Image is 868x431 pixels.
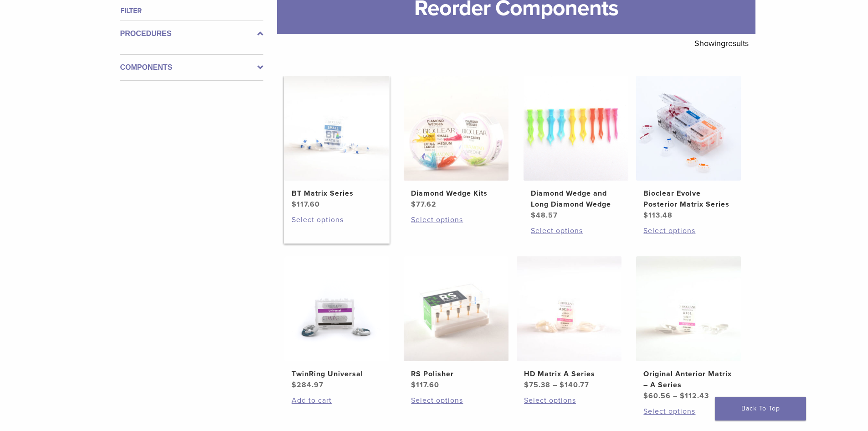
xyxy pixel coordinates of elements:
[524,76,628,181] img: Diamond Wedge and Long Diamond Wedge
[403,76,509,210] a: Diamond Wedge KitsDiamond Wedge Kits $77.62
[643,188,734,210] h2: Bioclear Evolve Posterior Matrix Series
[524,380,550,389] bdi: 75.38
[524,369,614,379] h2: HD Matrix A Series
[531,211,558,220] bdi: 48.57
[643,211,648,220] span: $
[531,188,621,210] h2: Diamond Wedge and Long Diamond Wedge
[411,395,501,406] a: Select options for “RS Polisher”
[404,76,508,181] img: Diamond Wedge Kits
[517,256,621,361] img: HD Matrix A Series
[292,188,382,199] h2: BT Matrix Series
[411,369,501,379] h2: RS Polisher
[284,256,390,390] a: TwinRing UniversalTwinRing Universal $284.97
[643,391,671,400] bdi: 60.56
[120,28,263,39] label: Procedures
[680,391,709,400] bdi: 112.43
[694,34,749,53] p: Showing results
[531,225,621,236] a: Select options for “Diamond Wedge and Long Diamond Wedge”
[715,397,806,421] a: Back To Top
[411,380,439,389] bdi: 117.60
[673,391,678,400] span: –
[636,256,742,401] a: Original Anterior Matrix - A SeriesOriginal Anterior Matrix – A Series
[292,380,297,389] span: $
[643,406,734,417] a: Select options for “Original Anterior Matrix - A Series”
[403,256,509,390] a: RS PolisherRS Polisher $117.60
[636,256,741,361] img: Original Anterior Matrix - A Series
[411,200,437,209] bdi: 77.62
[524,395,614,406] a: Select options for “HD Matrix A Series”
[636,76,741,181] img: Bioclear Evolve Posterior Matrix Series
[292,214,382,225] a: Select options for “BT Matrix Series”
[292,369,382,379] h2: TwinRing Universal
[284,76,390,210] a: BT Matrix SeriesBT Matrix Series $117.60
[636,76,742,221] a: Bioclear Evolve Posterior Matrix SeriesBioclear Evolve Posterior Matrix Series $113.48
[553,380,557,389] span: –
[120,5,263,16] h4: Filter
[404,256,508,361] img: RS Polisher
[560,380,565,389] span: $
[292,380,324,389] bdi: 284.97
[643,369,734,390] h2: Original Anterior Matrix – A Series
[524,380,529,389] span: $
[643,225,734,236] a: Select options for “Bioclear Evolve Posterior Matrix Series”
[411,188,501,199] h2: Diamond Wedge Kits
[516,256,622,390] a: HD Matrix A SeriesHD Matrix A Series
[643,211,673,220] bdi: 113.48
[531,211,536,220] span: $
[284,76,389,181] img: BT Matrix Series
[292,200,320,209] bdi: 117.60
[680,391,685,400] span: $
[560,380,589,389] bdi: 140.77
[284,256,389,361] img: TwinRing Universal
[411,200,416,209] span: $
[292,200,297,209] span: $
[292,395,382,406] a: Add to cart: “TwinRing Universal”
[523,76,629,221] a: Diamond Wedge and Long Diamond WedgeDiamond Wedge and Long Diamond Wedge $48.57
[643,391,648,400] span: $
[120,62,263,73] label: Components
[411,380,416,389] span: $
[411,214,501,225] a: Select options for “Diamond Wedge Kits”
